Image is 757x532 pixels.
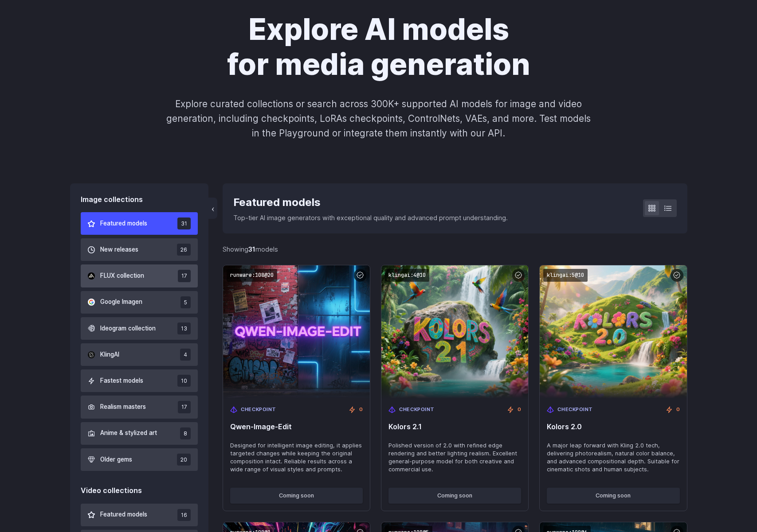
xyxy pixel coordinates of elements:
button: Realism masters 17 [81,396,198,418]
strong: 31 [248,245,255,253]
div: Featured models [233,194,508,211]
img: Kolors 2.0 [540,265,686,399]
p: Top-tier AI image generators with exceptional quality and advanced prompt understanding. [233,213,508,223]
span: Polished version of 2.0 with refined edge rendering and better lighting realism. Excellent genera... [388,442,521,474]
button: Anime & stylized art 8 [81,422,198,445]
span: Realism masters [100,402,146,412]
img: Kolors 2.1 [381,265,528,399]
button: Fastest models 10 [81,369,198,392]
div: Image collections [81,194,198,206]
span: 10 [177,375,191,387]
span: Older gems [100,455,132,465]
button: Featured models 16 [81,504,198,526]
button: Google Imagen 5 [81,291,198,314]
span: 20 [177,454,191,466]
span: Kolors 2.0 [547,423,679,431]
span: Ideogram collection [100,324,156,334]
span: 8 [180,427,191,439]
button: Coming soon [547,488,679,504]
span: FLUX collection [100,271,144,281]
div: Showing models [223,244,278,254]
code: klingai:4@10 [385,269,429,282]
span: 5 [180,296,191,308]
button: Coming soon [388,488,521,504]
code: runware:108@20 [227,269,277,282]
h1: Explore AI models for media generation [132,12,626,82]
span: 17 [178,270,191,282]
button: FLUX collection 17 [81,264,198,287]
button: New releases 26 [81,238,198,261]
span: 0 [676,406,680,414]
span: A major leap forward with Kling 2.0 tech, delivering photorealism, natural color balance, and adv... [547,442,679,474]
div: Video collections [81,485,198,497]
span: 0 [518,406,521,414]
span: Featured models [100,219,147,229]
span: Google Imagen [100,297,142,307]
span: New releases [100,245,138,255]
code: klingai:5@10 [543,269,588,282]
span: 26 [177,244,191,256]
span: Qwen‑Image‑Edit [230,423,363,431]
span: 16 [177,509,191,521]
img: Qwen‑Image‑Edit [223,265,370,399]
span: Designed for intelligent image editing, it applies targeted changes while keeping the original co... [230,442,363,474]
span: Fastest models [100,376,143,386]
span: Checkpoint [241,406,276,414]
span: Checkpoint [557,406,593,414]
span: 13 [177,322,191,334]
span: Anime & stylized art [100,428,157,438]
button: Ideogram collection 13 [81,317,198,340]
span: 4 [180,349,191,361]
span: 0 [359,406,363,414]
span: 31 [177,217,191,229]
span: KlingAI [100,350,119,360]
p: Explore curated collections or search across 300K+ supported AI models for image and video genera... [162,97,594,141]
span: 17 [178,401,191,413]
span: Kolors 2.1 [388,423,521,431]
button: Coming soon [230,488,363,504]
button: ‹ [208,198,217,219]
span: Featured models [100,510,147,520]
button: Older gems 20 [81,448,198,471]
button: KlingAI 4 [81,343,198,366]
span: Checkpoint [399,406,435,414]
button: Featured models 31 [81,212,198,235]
